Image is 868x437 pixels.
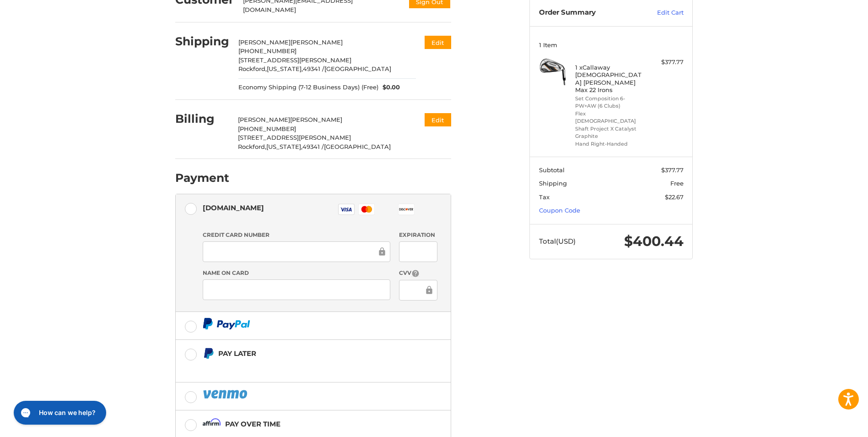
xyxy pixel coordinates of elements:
[539,180,567,187] span: Shipping
[290,116,342,123] span: [PERSON_NAME]
[238,83,378,92] span: Economy Shipping (7-12 Business Days) (Free)
[203,348,214,359] img: Pay Later icon
[539,8,637,17] h3: Order Summary
[303,65,324,72] span: 49341 /
[9,398,109,428] iframe: Gorgias live chat messenger
[203,363,394,371] iframe: PayPal Message 2
[399,269,437,278] label: CVV
[238,143,266,150] span: Rockford,
[661,166,684,174] span: $377.77
[575,140,645,148] li: Hand Right-Handed
[575,125,645,140] li: Shaft Project X Catalyst Graphite
[238,125,296,132] span: [PHONE_NUMBER]
[425,36,451,49] button: Edit
[575,95,645,110] li: Set Composition 6-PW+AW (6 Clubs)
[175,171,229,185] h2: Payment
[539,166,565,174] span: Subtotal
[539,41,684,49] h3: 1 Item
[203,269,390,277] label: Name on Card
[238,134,351,141] span: [STREET_ADDRESS][PERSON_NAME]
[539,193,550,201] span: Tax
[238,38,291,46] span: [PERSON_NAME]
[203,418,221,430] img: Affirm icon
[637,8,684,17] a: Edit Cart
[539,237,576,246] span: Total (USD)
[203,231,390,239] label: Credit Card Number
[238,56,351,64] span: [STREET_ADDRESS][PERSON_NAME]
[175,112,229,126] h2: Billing
[238,116,290,123] span: [PERSON_NAME]
[647,58,684,67] div: $377.77
[225,416,280,432] div: Pay over time
[399,231,437,239] label: Expiration
[324,65,391,72] span: [GEOGRAPHIC_DATA]
[218,346,394,361] div: Pay Later
[267,65,303,72] span: [US_STATE],
[665,193,684,201] span: $22.67
[238,65,267,72] span: Rockford,
[266,143,302,150] span: [US_STATE],
[302,143,324,150] span: 49341 /
[670,180,684,187] span: Free
[624,233,684,250] span: $400.44
[238,47,297,55] span: [PHONE_NUMBER]
[203,388,249,400] img: PayPal icon
[575,64,645,93] h4: 1 x Callaway [DEMOGRAPHIC_DATA] [PERSON_NAME] Max 22 Irons
[324,143,391,150] span: [GEOGRAPHIC_DATA]
[291,38,343,46] span: [PERSON_NAME]
[378,83,400,92] span: $0.00
[175,34,229,49] h2: Shipping
[425,113,451,126] button: Edit
[203,200,264,215] div: [DOMAIN_NAME]
[575,110,645,125] li: Flex [DEMOGRAPHIC_DATA]
[203,318,250,329] img: PayPal icon
[539,207,580,214] a: Coupon Code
